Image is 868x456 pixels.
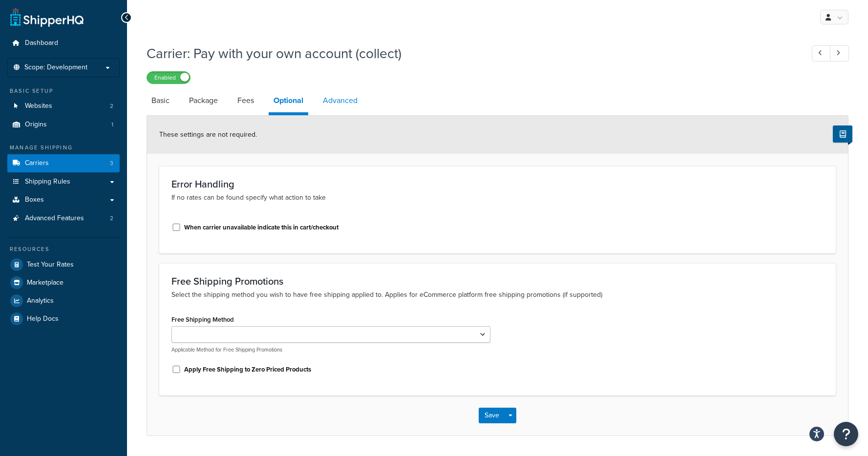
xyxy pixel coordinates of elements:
a: Websites2 [7,97,120,115]
a: Next Record [830,45,849,62]
a: Advanced Features2 [7,209,120,228]
h3: Error Handling [171,179,824,189]
a: Shipping Rules [7,173,120,191]
span: Marketplace [27,279,64,287]
h1: Carrier: Pay with your own account (collect) [147,44,794,63]
span: Origins [25,121,47,129]
span: Shipping Rules [25,178,70,186]
a: Origins1 [7,116,120,134]
button: Save [479,408,505,423]
label: When carrier unavailable indicate this in cart/checkout [184,223,339,232]
li: Origins [7,116,120,134]
a: Help Docs [7,310,120,328]
li: Advanced Features [7,209,120,228]
button: Open Resource Center [834,422,858,446]
button: Show Help Docs [833,125,852,143]
span: 3 [110,159,113,167]
span: 2 [110,102,113,110]
span: Help Docs [27,315,59,323]
li: Websites [7,97,120,115]
div: Basic Setup [7,87,120,95]
a: Fees [233,89,259,112]
span: Dashboard [25,39,58,47]
a: Marketplace [7,274,120,291]
a: Previous Record [812,45,831,62]
span: Scope: Development [24,63,87,72]
a: Optional [269,89,308,115]
span: Advanced Features [25,214,84,223]
a: Advanced [318,89,362,112]
span: Carriers [25,159,49,167]
label: Apply Free Shipping to Zero Priced Products [184,365,311,374]
a: Analytics [7,292,120,310]
a: Basic [147,89,174,112]
span: Analytics [27,297,54,305]
a: Dashboard [7,34,120,52]
p: Applicable Method for Free Shipping Promotions [171,346,490,353]
p: If no rates can be found specify what action to take [171,192,824,203]
label: Enabled [147,72,190,83]
span: Test Your Rates [27,261,74,269]
span: Boxes [25,196,44,204]
div: Manage Shipping [7,144,120,152]
div: Resources [7,245,120,253]
h3: Free Shipping Promotions [171,276,824,287]
span: 2 [110,214,113,223]
li: Carriers [7,154,120,172]
span: Websites [25,102,52,110]
p: Select the shipping method you wish to have free shipping applied to. Applies for eCommerce platf... [171,290,824,300]
a: Test Your Rates [7,256,120,273]
span: These settings are not required. [159,129,257,140]
label: Free Shipping Method [171,316,234,323]
span: 1 [111,121,113,129]
a: Boxes [7,191,120,209]
a: Package [184,89,223,112]
a: Carriers3 [7,154,120,172]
